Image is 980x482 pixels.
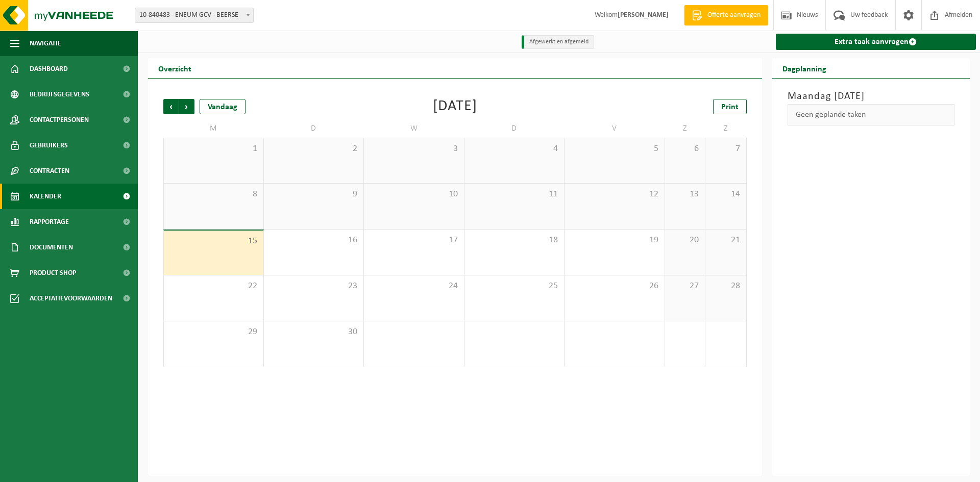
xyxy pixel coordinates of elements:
[169,326,258,338] span: 29
[618,11,669,19] strong: [PERSON_NAME]
[369,143,459,155] span: 3
[470,143,559,155] span: 4
[721,103,739,111] span: Print
[710,189,741,200] span: 14
[710,281,741,292] span: 28
[264,119,364,138] td: D
[200,99,246,114] div: Vandaag
[464,119,565,138] td: D
[570,281,659,292] span: 26
[30,260,76,286] span: Product Shop
[788,104,955,125] div: Geen geplande taken
[369,281,459,292] span: 24
[788,89,955,104] h3: Maandag [DATE]
[670,189,700,200] span: 13
[269,326,359,338] span: 30
[30,82,89,107] span: Bedrijfsgegevens
[30,286,112,311] span: Acceptatievoorwaarden
[169,189,258,200] span: 8
[30,235,73,260] span: Documenten
[30,107,89,133] span: Contactpersonen
[135,8,254,23] span: 10-840483 - ENEUM GCV - BEERSE
[269,143,359,155] span: 2
[169,143,258,155] span: 1
[665,119,706,138] td: Z
[705,119,746,138] td: Z
[670,143,700,155] span: 6
[369,235,459,246] span: 17
[30,133,68,158] span: Gebruikers
[30,31,61,56] span: Navigatie
[269,281,359,292] span: 23
[364,119,464,138] td: W
[169,236,258,247] span: 15
[710,143,741,155] span: 7
[470,189,559,200] span: 11
[713,99,747,114] a: Print
[135,8,253,22] span: 10-840483 - ENEUM GCV - BEERSE
[269,235,359,246] span: 16
[710,235,741,246] span: 21
[776,34,976,50] a: Extra taak aanvragen
[565,119,665,138] td: V
[670,235,700,246] span: 20
[684,5,768,26] a: Offerte aanvragen
[772,58,837,78] h2: Dagplanning
[369,189,459,200] span: 10
[570,235,659,246] span: 19
[470,235,559,246] span: 18
[148,58,202,78] h2: Overzicht
[163,99,179,114] span: Vorige
[179,99,194,114] span: Volgende
[30,56,68,82] span: Dashboard
[30,184,61,209] span: Kalender
[163,119,264,138] td: M
[570,143,659,155] span: 5
[570,189,659,200] span: 12
[169,281,258,292] span: 22
[522,35,594,49] li: Afgewerkt en afgemeld
[30,209,69,235] span: Rapportage
[470,281,559,292] span: 25
[670,281,700,292] span: 27
[269,189,359,200] span: 9
[30,158,69,184] span: Contracten
[433,99,477,114] div: [DATE]
[705,10,763,20] span: Offerte aanvragen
